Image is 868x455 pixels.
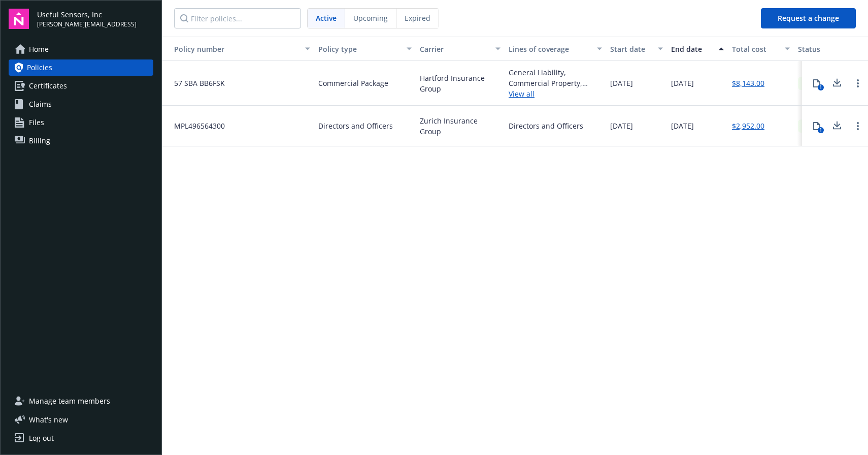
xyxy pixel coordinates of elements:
[37,9,153,29] button: Useful Sensors, Inc[PERSON_NAME][EMAIL_ADDRESS]
[761,8,856,28] button: Request a change
[318,120,393,131] span: Directors and Officers
[728,37,794,61] button: Total cost
[9,414,84,425] button: What's new
[174,8,301,28] input: Filter policies...
[509,44,591,54] div: Lines of coverage
[318,44,400,54] div: Policy type
[9,114,153,131] a: Files
[505,37,606,61] button: Lines of coverage
[166,120,225,131] span: MPL496564300
[37,20,137,29] span: [PERSON_NAME][EMAIL_ADDRESS]
[318,78,388,88] span: Commercial Package
[671,44,713,54] div: End date
[405,13,430,23] span: Expired
[610,120,633,131] span: [DATE]
[852,77,864,89] a: Open options
[316,13,337,23] span: Active
[420,73,500,94] span: Hartford Insurance Group
[29,430,54,446] div: Log out
[416,37,505,61] button: Carrier
[9,9,29,29] img: navigator-logo.svg
[29,133,50,149] span: Billing
[671,78,694,88] span: [DATE]
[166,44,299,54] div: Toggle SortBy
[314,37,416,61] button: Policy type
[166,44,299,54] div: Policy number
[509,120,583,131] div: Directors and Officers
[509,67,602,88] div: General Liability, Commercial Property, Professional Liability, HNOA - Commercial Auto Liability,...
[37,9,137,20] span: Useful Sensors, Inc
[732,78,764,88] a: $8,143.00
[353,13,388,23] span: Upcoming
[671,120,694,131] span: [DATE]
[610,78,633,88] span: [DATE]
[166,78,225,88] span: 57 SBA BB6FSK
[807,73,827,94] button: 1
[9,78,153,94] a: Certificates
[667,37,728,61] button: End date
[29,414,68,425] span: What ' s new
[9,96,153,112] a: Claims
[798,44,866,54] div: Status
[29,96,52,112] span: Claims
[29,114,44,131] span: Files
[9,41,153,57] a: Home
[9,393,153,409] a: Manage team members
[29,393,110,409] span: Manage team members
[420,115,500,137] span: Zurich Insurance Group
[732,120,764,131] a: $2,952.00
[818,127,824,133] div: 1
[29,78,67,94] span: Certificates
[807,116,827,136] button: 1
[606,37,667,61] button: Start date
[610,44,652,54] div: Start date
[420,44,489,54] div: Carrier
[9,133,153,149] a: Billing
[9,59,153,76] a: Policies
[29,41,49,57] span: Home
[852,120,864,132] a: Open options
[732,44,779,54] div: Total cost
[818,84,824,90] div: 1
[509,88,602,99] a: View all
[27,59,52,76] span: Policies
